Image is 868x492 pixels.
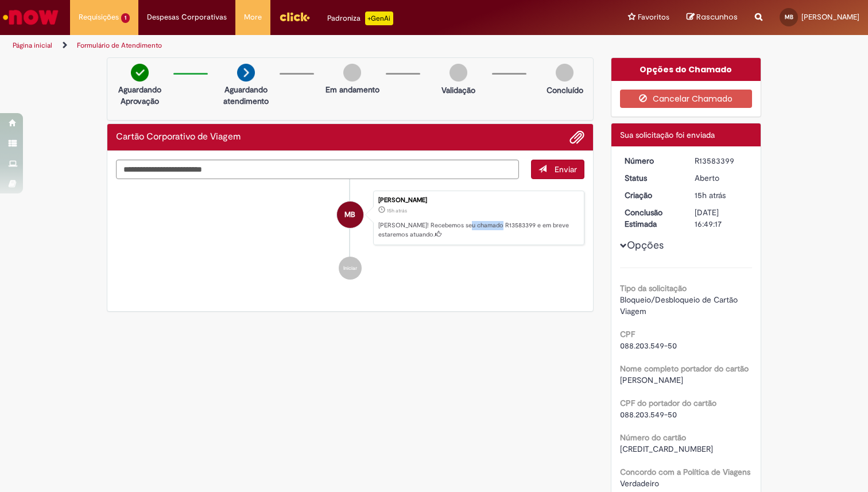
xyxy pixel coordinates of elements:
[620,329,635,339] b: CPF
[616,207,687,230] dt: Conclusão Estimada
[616,172,687,184] dt: Status
[620,375,683,385] span: [PERSON_NAME]
[695,190,726,200] time: 30/09/2025 17:49:12
[620,340,677,351] span: 088.203.549-50
[378,197,578,204] div: [PERSON_NAME]
[325,84,379,95] p: Em andamento
[801,12,859,22] span: [PERSON_NAME]
[116,191,584,246] li: Marco Aurelio Beber
[620,90,753,108] button: Cancelar Chamado
[13,41,52,50] a: Página inicial
[116,179,584,292] ul: Histórico de tíquete
[620,467,750,477] b: Concordo com a Política de Viagens
[695,172,748,184] div: Aberto
[687,12,738,23] a: Rascunhos
[343,64,361,82] img: img-circle-grey.png
[620,130,715,140] span: Sua solicitação foi enviada
[1,6,60,29] img: ServiceNow
[620,295,740,316] span: Bloqueio/Desbloqueio de Cartão Viagem
[121,13,130,23] span: 1
[112,84,168,107] p: Aguardando Aprovação
[620,444,713,454] span: [CREDIT_CARD_NUMBER]
[77,41,162,50] a: Formulário de Atendimento
[116,132,241,142] h2: Cartão Corporativo de Viagem Histórico de tíquete
[279,8,310,25] img: click_logo_yellow_360x200.png
[695,207,748,230] div: [DATE] 16:49:17
[531,160,584,179] button: Enviar
[344,201,355,228] span: MB
[620,363,749,374] b: Nome completo portador do cartão
[244,11,262,23] span: More
[620,398,716,408] b: CPF do portador do cartão
[620,432,686,443] b: Número do cartão
[620,478,659,489] span: Verdadeiro
[79,11,119,23] span: Requisições
[611,58,761,81] div: Opções do Chamado
[785,13,793,21] span: MB
[441,84,475,96] p: Validação
[569,130,584,145] button: Adicionar anexos
[327,11,393,25] div: Padroniza
[638,11,669,23] span: Favoritos
[365,11,393,25] p: +GenAi
[620,283,687,293] b: Tipo da solicitação
[616,155,687,166] dt: Número
[556,64,573,82] img: img-circle-grey.png
[218,84,274,107] p: Aguardando atendimento
[555,164,577,175] span: Enviar
[9,35,570,56] ul: Trilhas de página
[387,207,407,214] span: 15h atrás
[116,160,519,179] textarea: Digite sua mensagem aqui...
[147,11,227,23] span: Despesas Corporativas
[337,202,363,228] div: Marco Aurelio Beber
[695,189,748,201] div: 30/09/2025 17:49:12
[449,64,467,82] img: img-circle-grey.png
[620,409,677,420] span: 088.203.549-50
[131,64,149,82] img: check-circle-green.png
[695,155,748,166] div: R13583399
[387,207,407,214] time: 30/09/2025 17:49:12
[547,84,583,96] p: Concluído
[378,221,578,239] p: [PERSON_NAME]! Recebemos seu chamado R13583399 e em breve estaremos atuando.
[237,64,255,82] img: arrow-next.png
[695,190,726,200] span: 15h atrás
[696,11,738,22] span: Rascunhos
[616,189,687,201] dt: Criação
